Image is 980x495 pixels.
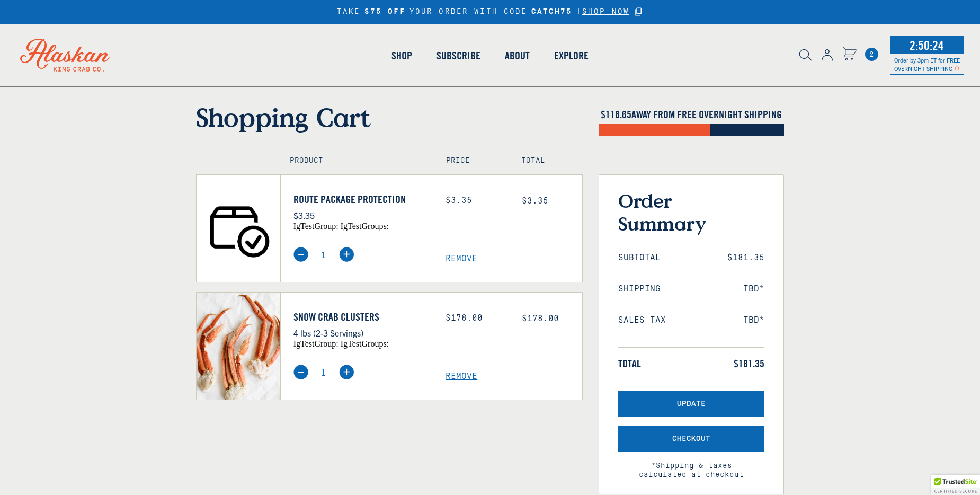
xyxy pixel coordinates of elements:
[5,24,124,86] img: Alaskan King Crab Co. logo
[493,25,542,86] a: About
[521,156,573,165] h4: Total
[293,222,338,231] span: igTestGroup:
[531,7,573,16] strong: CATCH75
[337,6,643,18] div: TAKE YOUR ORDER WITH CODE |
[605,108,631,121] span: 118.65
[446,156,498,165] h4: Price
[677,400,706,409] span: Update
[618,426,764,452] button: Checkout
[907,34,947,56] span: 2:50:24
[290,156,424,165] h4: Product
[618,189,764,235] h3: Order Summary
[293,339,338,348] span: igTestGroup:
[734,357,764,370] span: $181.35
[446,313,506,323] div: $178.00
[341,222,389,231] span: igTestGroups:
[446,254,582,264] a: Remove
[955,65,959,72] span: Shipping Notice Icon
[446,372,582,382] a: Remove
[293,311,430,323] a: Snow Crab Clusters
[894,56,960,72] span: Order by 3pm ET for FREE OVERNIGHT SHIPPING
[865,48,878,61] a: Cart
[293,208,430,222] p: $3.35
[822,49,833,61] img: account
[582,7,629,16] a: SHOP NOW
[618,315,666,325] span: Sales Tax
[341,339,389,348] span: igTestGroups:
[339,365,354,379] img: plus
[618,391,764,417] button: Update
[293,247,308,262] img: minus
[293,365,308,379] img: minus
[599,108,784,121] h4: $ AWAY FROM FREE OVERNIGHT SHIPPING
[865,48,878,61] span: 2
[931,475,980,495] div: Trusted Site Badge
[197,293,280,400] img: Snow Crab Clusters - 4 lbs (2-3 Servings)
[618,253,661,263] span: Subtotal
[339,247,354,262] img: plus
[522,314,559,323] span: $178.00
[446,196,506,206] div: $3.35
[542,25,601,86] a: Explore
[197,175,280,282] img: Route Package Protection - $3.35
[196,102,583,132] h1: Shopping Cart
[727,253,764,263] span: $181.35
[293,193,430,206] a: Route Package Protection
[618,284,661,294] span: Shipping
[364,7,406,16] strong: $75 OFF
[379,25,424,86] a: Shop
[522,196,548,206] span: $3.35
[293,326,430,340] p: 4 lbs (2-3 Servings)
[672,435,710,444] span: Checkout
[618,357,641,370] span: Total
[843,47,857,63] a: Cart
[799,49,812,61] img: search
[424,25,493,86] a: Subscribe
[618,452,764,480] span: *Shipping & taxes calculated at checkout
